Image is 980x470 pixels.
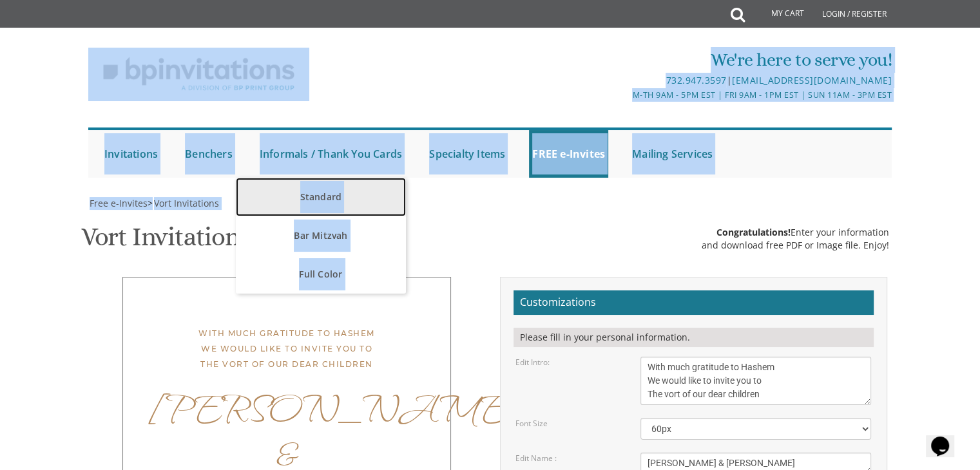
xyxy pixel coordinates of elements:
[515,357,550,368] label: Edit Intro:
[529,130,608,178] a: FREE e-Invites
[90,197,148,209] span: Free e-Invites
[702,239,889,252] div: and download free PDF or Image file. Enjoy!
[357,88,892,102] div: M-Th 9am - 5pm EST | Fri 9am - 1pm EST | Sun 11am - 3pm EST
[744,1,813,27] a: My Cart
[702,226,889,239] div: Enter your information
[926,418,967,457] iframe: chat widget
[666,74,726,86] a: 732.947.3597
[154,197,219,209] span: Vort Invitations
[426,130,508,178] a: Specialty Items
[101,130,161,178] a: Invitations
[515,453,557,464] label: Edit Name :
[514,290,874,315] h2: Customizations
[148,197,219,209] span: >
[236,178,405,216] a: Standard
[716,226,791,238] span: Congratulations!
[357,47,892,73] div: We're here to serve you!
[514,328,874,347] div: Please fill in your personal information.
[236,216,405,255] a: Bar Mitzvah
[153,197,219,209] a: Vort Invitations
[149,326,425,372] div: With much gratitude to Hashem We would like to invite you to The vort of our dear children
[182,130,236,178] a: Benchers
[515,418,548,429] label: Font Size
[640,357,871,405] textarea: With much gratitude to Hashem We would like to invite you to The vort of our children
[88,197,148,209] a: Free e-Invites
[81,223,327,261] h1: Vort Invitation Style 18
[256,130,405,178] a: Informals / Thank You Cards
[732,74,892,86] a: [EMAIL_ADDRESS][DOMAIN_NAME]
[88,48,309,101] img: BP Invitation Loft
[236,255,405,294] a: Full Color
[357,73,892,88] div: |
[629,130,716,178] a: Mailing Services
